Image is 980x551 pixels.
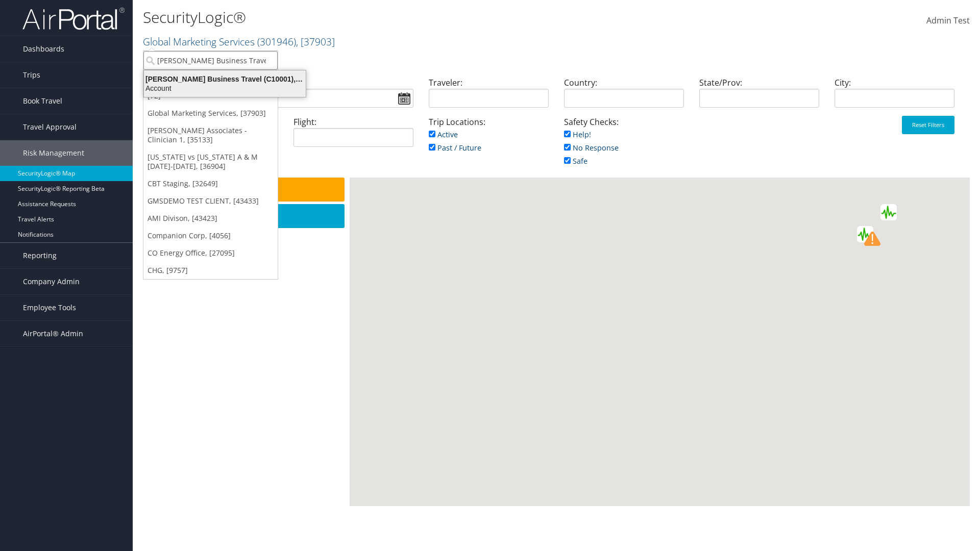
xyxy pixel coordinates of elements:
[556,116,692,178] div: Safety Checks:
[857,226,873,242] div: Green earthquake alert (Magnitude 5.2M, Depth:10km) in Afghanistan 02/09/2025 12:29 UTC, 8.1 mill...
[143,35,335,48] a: Global Marketing Services
[23,36,64,62] span: Dashboards
[556,77,692,116] div: Country:
[926,15,970,26] span: Admin Test
[23,88,62,114] span: Book Travel
[23,295,76,320] span: Employee Tools
[564,143,619,153] a: No Response
[421,77,556,116] div: Traveler:
[296,35,335,48] span: , [ 37903 ]
[143,210,278,227] a: AMI Divison, [43423]
[926,5,970,37] a: Admin Test
[564,156,587,166] a: Safe
[23,269,80,294] span: Company Admin
[143,244,278,262] a: CO Energy Office, [27095]
[138,84,312,93] div: Account
[143,51,278,70] input: Search Accounts
[143,105,278,122] a: Global Marketing Services, [37903]
[23,140,84,166] span: Risk Management
[143,148,278,175] a: [US_STATE] vs [US_STATE] A & M [DATE]-[DATE], [36904]
[138,74,312,84] div: [PERSON_NAME] Business Travel (C10001), [72]
[143,54,694,67] p: Filter:
[143,227,278,244] a: Companion Corp, [4056]
[564,130,591,139] a: Help!
[22,7,125,31] img: airportal-logo.png
[23,321,83,346] span: AirPortal® Admin
[902,116,954,134] button: Reset Filters
[421,116,556,164] div: Trip Locations:
[143,7,694,28] h1: SecurityLogic®
[23,62,40,88] span: Trips
[143,175,278,192] a: CBT Staging, [32649]
[692,77,827,116] div: State/Prov:
[880,204,897,220] div: Green earthquake alert (Magnitude 4.9M, Depth:10km) in China 02/09/2025 07:58 UTC, 490 thousand i...
[143,262,278,279] a: CHG, [9757]
[143,192,278,210] a: GMSDEMO TEST CLIENT, [43433]
[23,114,77,140] span: Travel Approval
[23,243,57,268] span: Reporting
[143,122,278,148] a: [PERSON_NAME] Associates - Clinician 1, [35133]
[827,77,962,116] div: City:
[257,35,296,48] span: ( 301946 )
[286,116,421,155] div: Flight:
[429,130,458,139] a: Active
[429,143,481,153] a: Past / Future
